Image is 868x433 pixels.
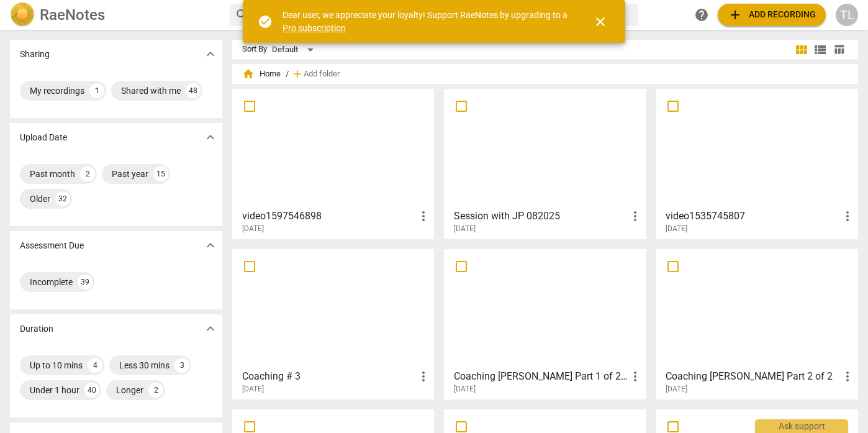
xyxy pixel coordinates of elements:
[121,84,181,97] div: Shared with me
[203,238,218,253] span: expand_more
[660,253,853,394] a: Coaching [PERSON_NAME] Part 2 of 2[DATE]
[201,45,220,63] button: Show more
[283,23,346,33] a: Pro subscription
[186,83,201,98] div: 48
[291,68,304,80] span: add
[203,321,218,336] span: expand_more
[840,369,855,384] span: more_vert
[242,68,281,80] span: Home
[454,384,476,394] span: [DATE]
[89,83,104,98] div: 1
[836,4,858,26] button: TL
[237,93,430,234] a: video1597546898[DATE]
[119,359,170,371] div: Less 30 mins
[203,47,218,62] span: expand_more
[718,4,826,26] button: Upload
[55,191,70,206] div: 32
[116,384,143,396] div: Longer
[794,42,809,57] span: view_module
[840,209,855,224] span: more_vert
[203,130,218,145] span: expand_more
[755,419,848,433] div: Ask support
[242,209,416,224] h3: video1597546898
[304,70,340,79] span: Add folder
[660,93,853,234] a: video1535745807[DATE]
[811,40,830,59] button: List view
[830,40,848,59] button: Table view
[272,40,318,60] div: Default
[792,40,811,59] button: Tile view
[148,383,163,398] div: 2
[84,383,99,398] div: 40
[20,322,53,335] p: Duration
[283,9,571,34] div: Dear user, we appreciate your loyalty! Support RaeNotes by upgrading to a
[242,384,264,394] span: [DATE]
[666,224,687,234] span: [DATE]
[112,168,148,180] div: Past year
[30,168,75,180] div: Past month
[666,369,839,384] h3: Coaching Cora Part 2 of 2
[78,275,93,289] div: 39
[20,48,50,61] p: Sharing
[201,319,220,338] button: Show more
[20,131,67,144] p: Upload Date
[80,166,95,181] div: 2
[286,70,289,79] span: /
[454,369,628,384] h3: Coaching Cora Part 1 of 2 12-14-24
[30,276,73,288] div: Incomplete
[416,209,431,224] span: more_vert
[30,84,84,97] div: My recordings
[585,7,615,37] button: Close
[454,224,476,234] span: [DATE]
[237,253,430,394] a: Coaching # 3[DATE]
[448,93,641,234] a: Session with JP 082025[DATE]
[454,209,628,224] h3: Session with JP 082025
[174,358,189,373] div: 3
[30,384,79,396] div: Under 1 hour
[242,45,267,54] div: Sort By
[728,7,743,22] span: add
[593,14,608,29] span: close
[201,128,220,147] button: Show more
[153,166,168,181] div: 15
[694,7,709,22] span: help
[242,68,255,80] span: home
[88,358,102,373] div: 4
[10,2,220,27] a: LogoRaeNotes
[666,384,687,394] span: [DATE]
[242,369,416,384] h3: Coaching # 3
[448,253,641,394] a: Coaching [PERSON_NAME] Part 1 of 2 [DATE][DATE]
[628,369,643,384] span: more_vert
[690,4,713,26] a: Help
[258,14,273,29] span: check_circle
[242,224,264,234] span: [DATE]
[833,43,845,55] span: table_chart
[30,193,50,205] div: Older
[628,209,643,224] span: more_vert
[416,369,431,384] span: more_vert
[728,7,816,22] span: Add recording
[10,2,35,27] img: Logo
[30,359,83,371] div: Up to 10 mins
[40,6,105,24] h2: RaeNotes
[201,236,220,255] button: Show more
[20,239,84,252] p: Assessment Due
[235,7,250,22] span: search
[813,42,828,57] span: view_list
[666,209,839,224] h3: video1535745807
